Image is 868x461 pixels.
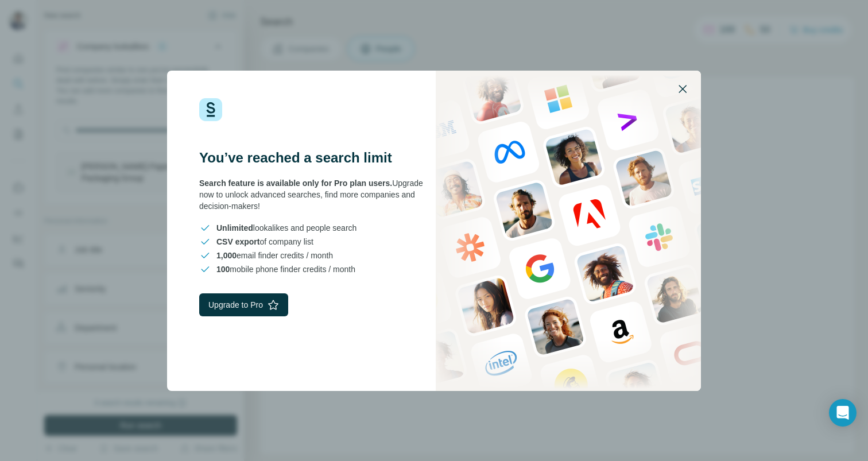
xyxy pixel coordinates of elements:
span: mobile phone finder credits / month [216,264,355,275]
span: lookalikes and people search [216,222,356,234]
span: of company list [216,236,313,247]
div: Open Intercom Messenger [829,399,857,427]
span: CSV export [216,237,259,246]
span: 100 [216,265,230,274]
div: Upgrade now to unlock advanced searches, find more companies and decision-makers! [199,177,434,212]
span: 1,000 [216,251,237,260]
button: Upgrade to Pro [199,293,288,316]
h3: You’ve reached a search limit [199,149,434,167]
span: email finder credits / month [216,250,333,261]
span: Unlimited [216,223,253,233]
img: Surfe Stock Photo - showing people and technologies [436,71,701,391]
span: Search feature is available only for Pro plan users. [199,179,392,188]
img: Surfe Logo [199,98,222,121]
